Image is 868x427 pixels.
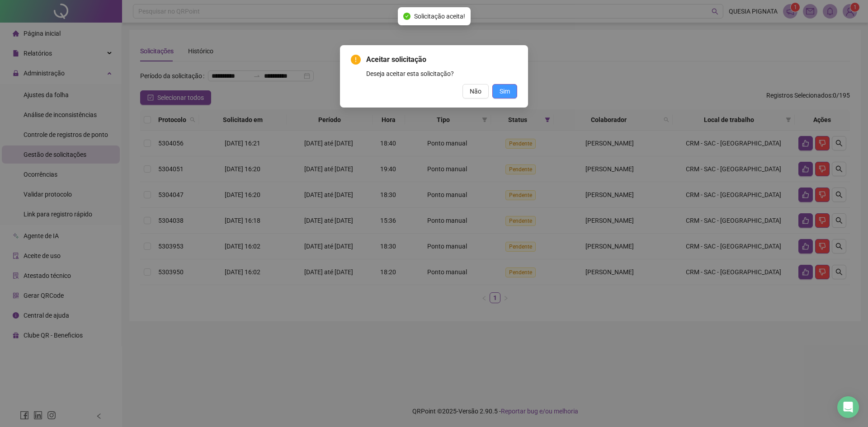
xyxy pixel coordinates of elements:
button: Sim [492,84,517,99]
span: exclamation-circle [351,55,361,65]
span: Aceitar solicitação [366,54,517,65]
div: Open Intercom Messenger [837,396,859,418]
span: Sim [500,86,510,96]
span: Não [470,86,481,96]
div: Deseja aceitar esta solicitação? [366,69,517,79]
span: Solicitação aceita! [414,11,465,21]
button: Não [462,84,489,99]
span: check-circle [403,13,410,20]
